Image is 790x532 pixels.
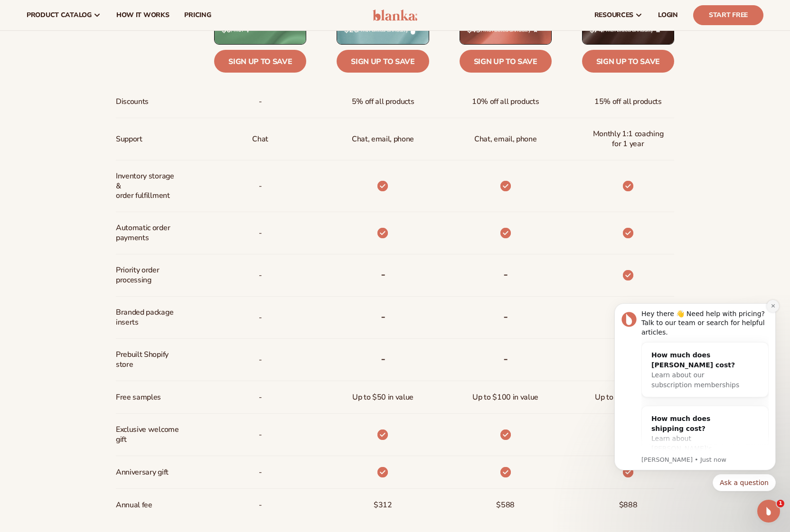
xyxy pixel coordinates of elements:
span: Inventory storage & order fulfillment [116,168,179,205]
span: LOGIN [658,11,678,19]
p: Chat, email, phone [352,131,414,148]
span: 15% off all products [594,93,662,111]
strong: $26 [344,26,358,35]
span: / mth billed annually [344,26,421,35]
img: logo [373,9,418,21]
p: Chat [252,131,268,148]
span: - [259,93,262,111]
b: - [503,267,508,282]
span: Priority order processing [116,261,179,289]
span: resources [594,11,633,19]
strong: $49 [467,26,481,35]
span: Exclusive welcome gift [116,421,179,448]
span: Annual fee [116,496,152,514]
span: Chat, email, phone [474,131,536,148]
span: Discounts [116,93,149,111]
a: Sign up to save [460,50,552,73]
iframe: Intercom live chat [757,500,780,523]
span: product catalog [27,11,92,19]
span: / mth [222,26,299,35]
span: - [259,496,262,514]
a: Sign up to save [337,50,429,73]
span: Branded package inserts [116,304,179,331]
span: $312 [374,496,392,514]
span: - [259,224,262,242]
b: - [381,309,386,324]
span: / mth billed annually [590,26,667,35]
b: - [503,309,508,324]
span: Automatic order payments [116,219,179,247]
span: How It Works [116,11,169,19]
span: - [259,426,262,444]
span: 5% off all products [352,93,414,111]
span: Monthly 1:1 coaching for 1 year [590,125,667,153]
span: 1 [777,500,784,507]
a: Start Free [693,5,763,25]
a: Sign up to save [582,50,674,73]
span: - [259,389,262,406]
a: Sign up to save [214,50,306,73]
span: - [259,309,262,327]
span: / mth billed annually [467,26,544,35]
p: - [259,177,262,195]
span: Support [116,131,142,148]
strong: $0 [222,26,231,35]
strong: $74 [590,26,603,35]
span: - [259,464,262,481]
iframe: Intercom notifications message [600,272,790,506]
span: - [259,351,262,369]
span: $588 [496,496,515,514]
span: Anniversary gift [116,464,169,481]
b: - [503,351,508,366]
span: Up to $100 in value [472,389,538,406]
span: Up to $150 in value [595,389,661,406]
span: 10% off all products [472,93,539,111]
b: - [381,267,386,282]
b: - [381,351,386,366]
span: Free samples [116,389,161,406]
span: Prebuilt Shopify store [116,346,179,373]
span: Up to $50 in value [352,389,414,406]
span: pricing [184,11,211,19]
span: - [259,267,262,284]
